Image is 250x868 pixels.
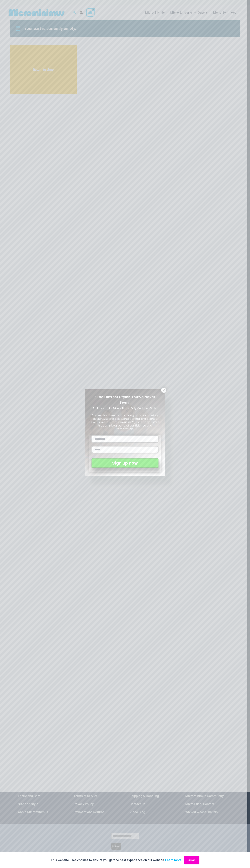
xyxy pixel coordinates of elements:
span: “The Hottest Styles You’ve Never Seen” [95,394,155,405]
span: Exclusive Looks. Private Drops. Only Our Inner Circle. [93,406,157,410]
p: This website uses cookies to ensure you get the best experience on our website. [51,857,182,863]
a: Learn more [165,858,182,862]
span: You’re this close to unlocking our most daring designs, secret sales, and behind-the-scenes exclu... [91,414,159,431]
button: Close [161,388,166,393]
button: Sign up now [91,458,159,468]
button: Accept [184,856,199,864]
